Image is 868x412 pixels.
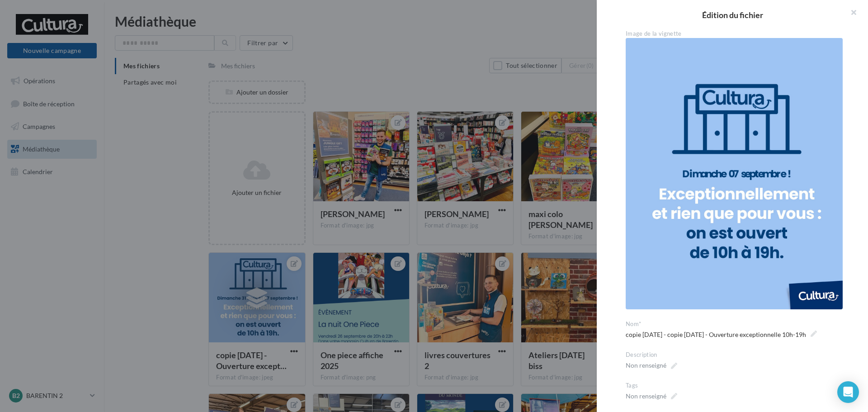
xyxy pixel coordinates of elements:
[626,328,817,341] span: copie [DATE] - copie [DATE] - Ouverture exceptionnelle 10h-19h
[626,38,843,309] img: copie 26-08-2025 - copie 26-08-2025 - Ouverture exceptionnelle 10h-19h
[837,381,859,403] div: Open Intercom Messenger
[611,11,854,19] h2: Édition du fichier
[626,382,846,390] div: Tags
[626,359,677,372] span: Non renseigné
[626,351,846,359] div: Description
[626,30,846,38] div: Image de la vignette
[626,392,666,401] div: Non renseigné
